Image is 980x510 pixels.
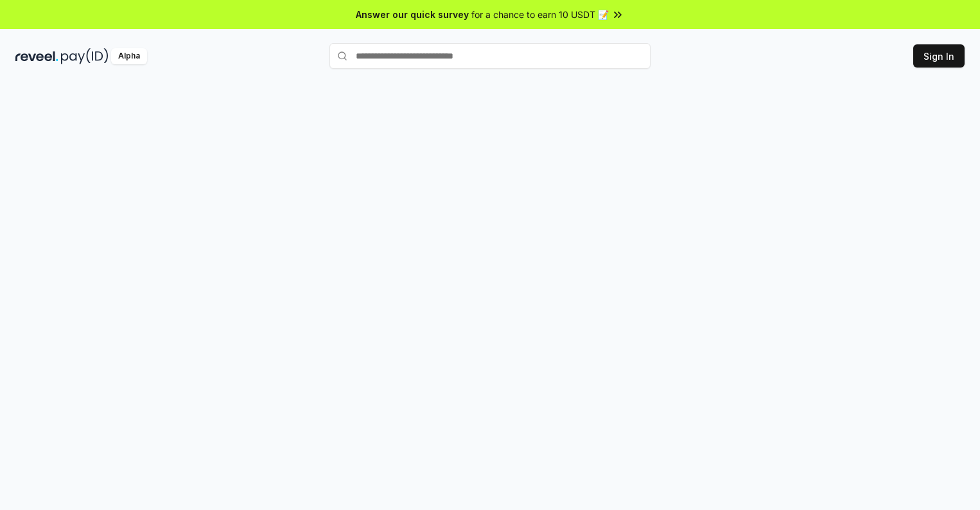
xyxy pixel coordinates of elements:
[471,8,609,21] span: for a chance to earn 10 USDT 📝
[356,8,469,21] span: Answer our quick survey
[913,44,965,68] button: Sign In
[111,48,147,64] div: Alpha
[15,48,58,64] img: reveel_dark
[61,48,109,64] img: pay_id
